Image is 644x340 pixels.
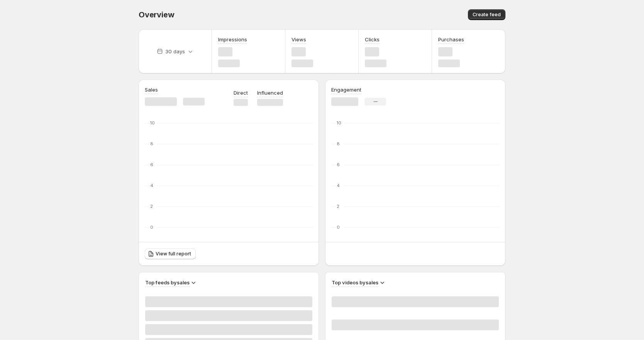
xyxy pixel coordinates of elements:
[337,162,340,167] text: 6
[139,10,174,19] span: Overview
[468,9,505,20] button: Create feed
[337,204,339,209] text: 2
[337,120,341,126] text: 10
[150,204,153,209] text: 2
[150,162,153,167] text: 6
[234,89,248,97] p: Direct
[337,183,340,188] text: 4
[365,36,380,43] h3: Clicks
[218,36,247,43] h3: Impressions
[145,86,158,93] h3: Sales
[150,224,153,230] text: 0
[150,120,155,126] text: 10
[337,141,340,146] text: 8
[156,251,191,257] span: View full report
[150,183,153,188] text: 4
[150,141,153,146] text: 8
[291,36,306,43] h3: Views
[332,279,378,286] h3: Top videos by sales
[337,224,340,230] text: 0
[473,12,501,18] span: Create feed
[145,248,196,259] a: View full report
[257,89,283,97] p: Influenced
[331,86,361,93] h3: Engagement
[165,48,185,55] p: 30 days
[438,36,464,43] h3: Purchases
[145,279,190,286] h3: Top feeds by sales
